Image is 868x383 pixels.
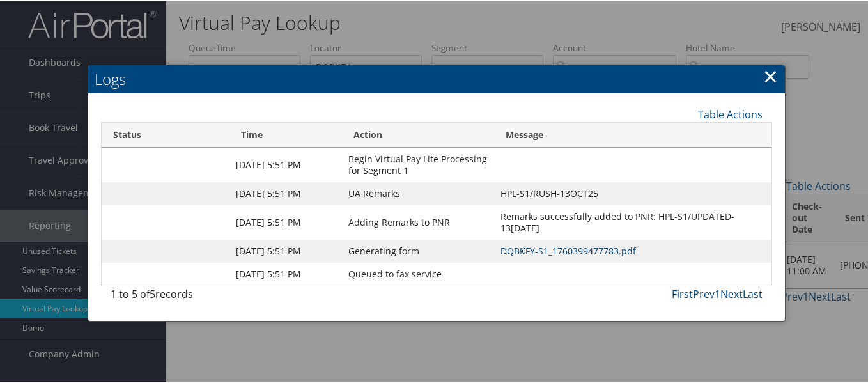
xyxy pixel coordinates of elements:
[743,286,763,300] a: Last
[342,146,494,181] td: Begin Virtual Pay Lite Processing for Segment 1
[229,146,342,181] td: [DATE] 5:51 PM
[494,181,771,204] td: HPL-S1/RUSH-13OCT25
[342,262,494,285] td: Queued to fax service
[715,286,720,300] a: 1
[494,121,771,146] th: Message: activate to sort column ascending
[229,121,342,146] th: Time: activate to sort column ascending
[342,181,494,204] td: UA Remarks
[342,238,494,262] td: Generating form
[342,121,494,146] th: Action: activate to sort column ascending
[111,285,260,307] div: 1 to 5 of records
[500,244,636,256] a: DQBKFY-S1_1760399477783.pdf
[229,181,342,204] td: [DATE] 5:51 PM
[693,286,715,300] a: Prev
[494,204,771,238] td: Remarks successfully added to PNR: HPL-S1/UPDATED-13[DATE]
[672,286,693,300] a: First
[342,204,494,238] td: Adding Remarks to PNR
[720,286,743,300] a: Next
[229,238,342,262] td: [DATE] 5:51 PM
[763,62,778,88] a: Close
[229,262,342,285] td: [DATE] 5:51 PM
[150,286,155,300] span: 5
[229,204,342,238] td: [DATE] 5:51 PM
[88,64,786,92] h2: Logs
[102,121,230,146] th: Status: activate to sort column ascending
[698,106,763,120] a: Table Actions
